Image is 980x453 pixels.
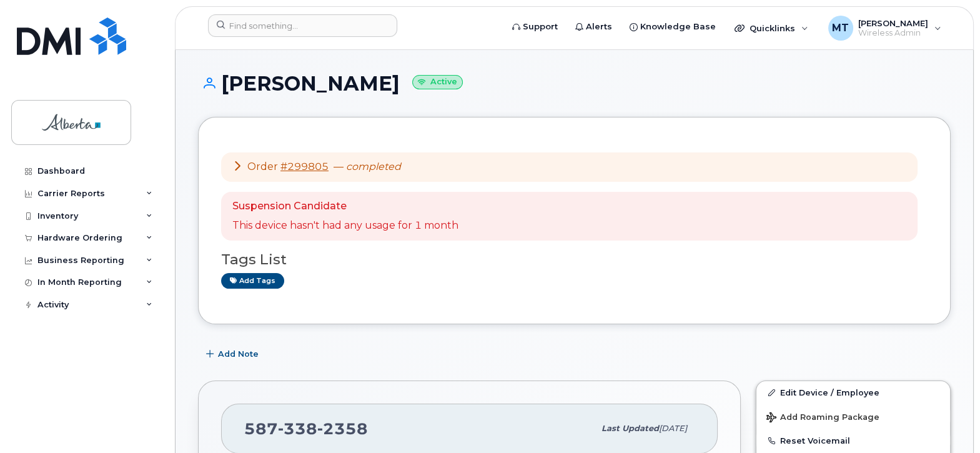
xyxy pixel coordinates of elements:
span: Last updated [601,424,659,433]
span: 587 [244,419,368,438]
span: — [334,161,401,172]
a: Add tags [221,273,284,289]
h3: Tags List [221,252,928,267]
a: Edit Device / Employee [756,381,950,404]
small: Active [412,75,463,89]
button: Add Note [198,343,269,366]
span: Order [247,161,278,172]
span: Add Note [218,348,259,360]
em: completed [346,161,401,172]
span: [DATE] [659,424,687,433]
span: Add Roaming Package [766,412,879,424]
span: 2358 [317,419,368,438]
button: Reset Voicemail [756,429,950,452]
h1: [PERSON_NAME] [198,72,951,94]
p: This device hasn't had any usage for 1 month [232,219,458,233]
button: Add Roaming Package [756,404,950,429]
span: 338 [278,419,317,438]
p: Suspension Candidate [232,199,458,214]
a: #299805 [280,161,329,172]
